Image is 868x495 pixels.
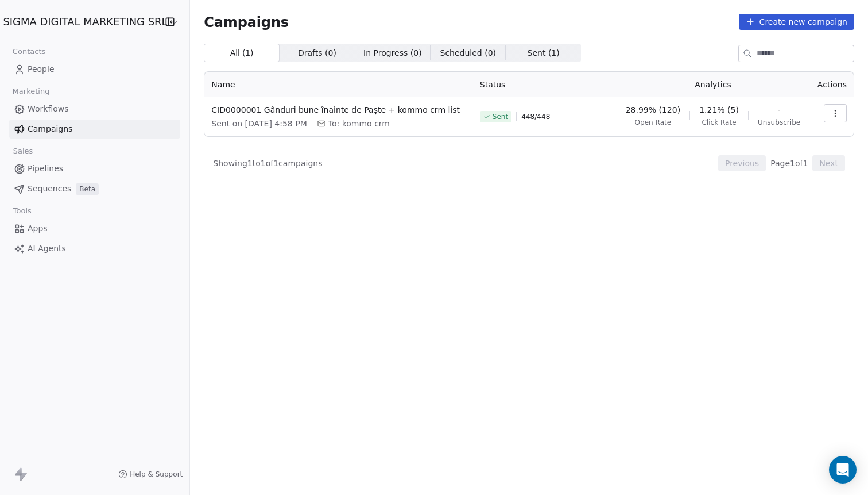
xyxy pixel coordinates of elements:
span: Sent ( 1 ) [528,47,560,59]
a: People [9,60,180,79]
span: CID0000001 Gânduri bune înainte de Paște + kommo crm list [211,104,466,116]
span: Marketing [7,83,55,100]
a: Help & Support [118,470,183,479]
span: Sequences [28,183,71,195]
span: Page 1 of 1 [770,158,808,169]
span: Campaigns [204,14,289,30]
button: Previous [718,155,766,171]
div: Open Intercom Messenger [829,456,857,484]
span: - [778,104,781,116]
span: SIGMA DIGITAL MARKETING SRL [3,14,167,29]
span: Sent on [DATE] 4:58 PM [211,118,307,129]
a: Campaigns [9,120,180,139]
span: Campaigns [28,123,72,135]
span: Beta [76,183,99,195]
span: 448 / 448 [521,112,550,121]
th: Analytics [617,72,809,97]
span: Contacts [7,43,51,60]
span: Sales [8,143,38,160]
a: Apps [9,219,180,238]
span: Drafts ( 0 ) [298,47,336,59]
span: Showing 1 to 1 of 1 campaigns [213,158,322,169]
a: Pipelines [9,159,180,178]
span: Click Rate [702,118,736,127]
span: Tools [8,202,36,220]
a: Workflows [9,99,180,118]
span: To: kommo crm [328,118,390,129]
th: Name [204,72,472,97]
button: Next [812,155,845,171]
a: SequencesBeta [9,179,180,198]
button: SIGMA DIGITAL MARKETING SRL [14,12,150,32]
th: Status [473,72,617,97]
span: People [28,63,55,75]
span: Pipelines [28,163,63,175]
span: Scheduled ( 0 ) [440,47,497,59]
span: AI Agents [28,243,66,255]
span: Help & Support [130,470,183,479]
th: Actions [809,72,854,97]
span: Apps [28,222,48,235]
span: In Progress ( 0 ) [363,47,422,59]
span: Sent [493,112,508,121]
span: 28.99% (120) [626,104,680,116]
span: Workflows [28,103,69,115]
button: Create new campaign [739,14,854,30]
span: 1.21% (5) [699,104,739,116]
span: Open Rate [635,118,672,127]
span: Unsubscribe [758,118,800,127]
a: AI Agents [9,239,180,258]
